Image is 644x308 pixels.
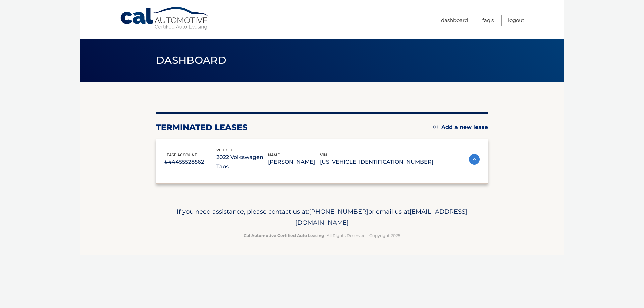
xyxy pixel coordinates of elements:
span: name [268,152,280,157]
img: add.svg [433,125,438,129]
h2: terminated leases [156,122,248,132]
a: Cal Automotive [120,7,210,30]
span: vehicle [216,148,233,152]
span: [PHONE_NUMBER] [309,208,368,215]
p: - All Rights Reserved - Copyright 2025 [160,232,484,239]
a: Dashboard [441,15,468,26]
p: If you need assistance, please contact us at: or email us at [160,206,484,228]
span: Dashboard [156,54,226,66]
p: #44455528562 [164,157,216,167]
img: accordion-active.svg [469,154,480,165]
a: Logout [508,15,524,26]
p: [US_VEHICLE_IDENTIFICATION_NUMBER] [320,157,433,167]
p: 2022 Volkswagen Taos [216,152,268,171]
a: FAQ's [482,15,494,26]
span: vin [320,152,327,157]
a: Add a new lease [433,124,488,131]
strong: Cal Automotive Certified Auto Leasing [244,233,324,238]
span: lease account [164,152,197,157]
p: [PERSON_NAME] [268,157,320,167]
